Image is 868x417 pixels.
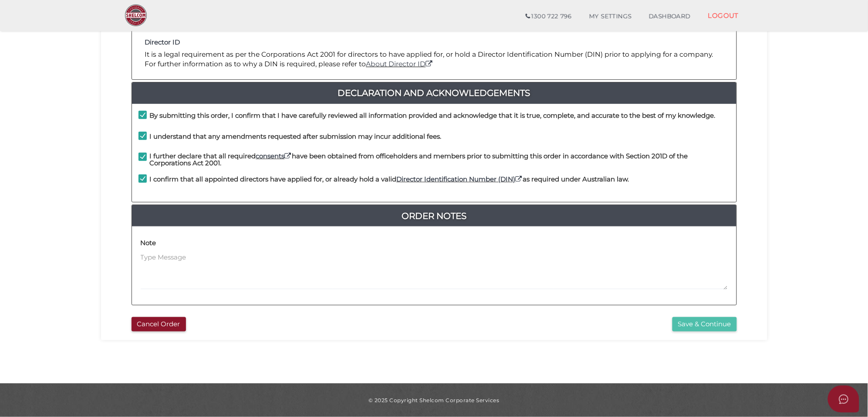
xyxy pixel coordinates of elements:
a: Order Notes [132,209,736,223]
h4: By submitting this order, I confirm that I have carefully reviewed all information provided and a... [150,112,716,120]
h4: I further declare that all required have been obtained from officeholders and members prior to su... [150,153,730,167]
button: Cancel Order [132,317,186,332]
button: Open asap [828,386,859,413]
button: Save & Continue [672,317,737,332]
h4: Director ID [145,39,723,46]
a: consents [256,152,292,160]
h4: I understand that any amendments requested after submission may incur additional fees. [150,133,442,140]
a: About Director ID [366,60,434,68]
div: © 2025 Copyright Shelcom Corporate Services [108,396,761,404]
a: LOGOUT [699,7,748,24]
a: 1300 722 796 [517,8,580,25]
a: MY SETTINGS [581,8,641,25]
a: DASHBOARD [640,8,699,25]
h4: Note [141,239,156,247]
p: It is a legal requirement as per the Corporations Act 2001 for directors to have applied for, or ... [145,50,723,69]
a: Director Identification Number (DIN) [397,175,523,183]
h4: I confirm that all appointed directors have applied for, or already hold a valid as required unde... [150,176,629,183]
a: Declaration And Acknowledgements [132,86,736,100]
